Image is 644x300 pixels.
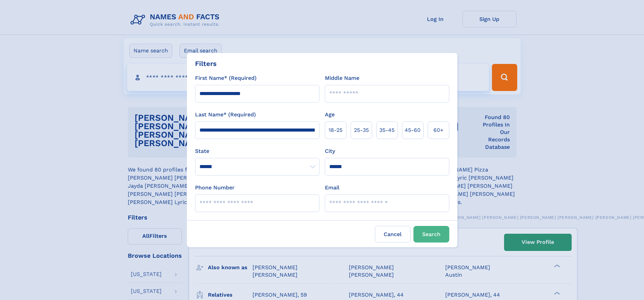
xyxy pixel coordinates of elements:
label: City [325,147,335,155]
label: Middle Name [325,74,359,82]
div: Filters [195,59,217,69]
span: 60+ [433,126,444,134]
label: Age [325,111,335,119]
label: Last Name* (Required) [195,111,256,119]
span: 18‑25 [329,126,342,134]
label: First Name* (Required) [195,74,257,82]
span: 35‑45 [379,126,395,134]
span: 45‑60 [405,126,421,134]
label: Cancel [375,226,411,243]
label: Email [325,184,339,192]
button: Search [413,226,449,243]
span: 25‑35 [354,126,369,134]
label: State [195,147,319,155]
label: Phone Number [195,184,235,192]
